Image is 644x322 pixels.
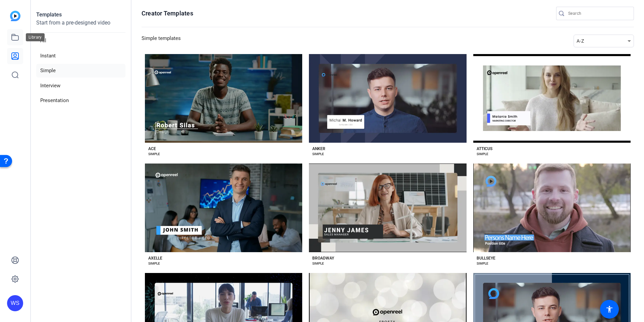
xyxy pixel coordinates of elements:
[148,261,160,266] div: SIMPLE
[477,146,492,151] div: ATTICUS
[473,54,631,143] button: Template image
[605,305,613,313] mat-icon: accessibility
[477,151,488,157] div: SIMPLE
[477,261,488,266] div: SIMPLE
[477,256,495,261] div: BULLSEYE
[312,261,324,266] div: SIMPLE
[36,79,125,93] li: Interview
[148,151,160,157] div: SIMPLE
[26,33,45,41] div: Library
[148,256,162,261] div: AXELLE
[148,146,156,151] div: ACE
[36,34,125,48] li: All
[36,64,125,78] li: Simple
[312,146,325,151] div: ANKER
[36,19,125,33] p: Start from a pre-designed video
[473,164,631,252] button: Template image
[577,38,584,44] span: A-Z
[309,164,466,252] button: Template image
[142,9,193,17] h1: Creator Templates
[7,295,23,311] div: WS
[36,94,125,107] li: Presentation
[145,164,302,252] button: Template image
[142,35,181,47] h3: Simple templates
[568,9,629,17] input: Search
[36,49,125,63] li: Instant
[145,54,302,143] button: Template image
[312,151,324,157] div: SIMPLE
[312,256,334,261] div: BROADWAY
[309,54,466,143] button: Template image
[36,11,62,18] strong: Templates
[10,11,20,21] img: blue-gradient.svg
